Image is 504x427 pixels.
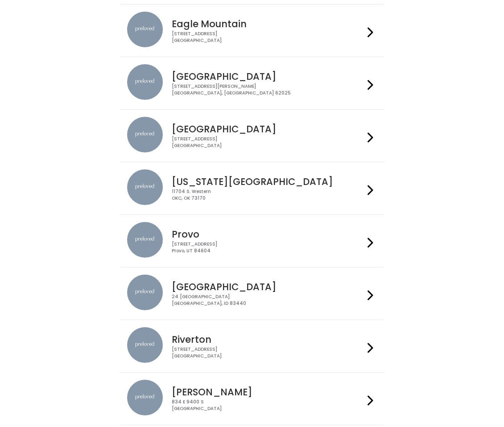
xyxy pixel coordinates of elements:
[127,12,376,49] a: preloved location Eagle Mountain [STREET_ADDRESS][GEOGRAPHIC_DATA]
[172,177,364,187] h4: [US_STATE][GEOGRAPHIC_DATA]
[127,64,376,102] a: preloved location [GEOGRAPHIC_DATA] [STREET_ADDRESS][PERSON_NAME][GEOGRAPHIC_DATA], [GEOGRAPHIC_D...
[172,346,364,359] div: [STREET_ADDRESS] [GEOGRAPHIC_DATA]
[127,327,376,365] a: preloved location Riverton [STREET_ADDRESS][GEOGRAPHIC_DATA]
[172,83,364,96] div: [STREET_ADDRESS][PERSON_NAME] [GEOGRAPHIC_DATA], [GEOGRAPHIC_DATA] 62025
[172,136,364,149] div: [STREET_ADDRESS] [GEOGRAPHIC_DATA]
[172,31,364,44] div: [STREET_ADDRESS] [GEOGRAPHIC_DATA]
[127,169,163,205] img: preloved location
[172,387,364,397] h4: [PERSON_NAME]
[172,399,364,412] div: 834 E 9400 S [GEOGRAPHIC_DATA]
[127,275,376,312] a: preloved location [GEOGRAPHIC_DATA] 24 [GEOGRAPHIC_DATA][GEOGRAPHIC_DATA], ID 83440
[172,241,364,254] div: [STREET_ADDRESS] Provo, UT 84604
[172,282,364,292] h4: [GEOGRAPHIC_DATA]
[127,117,376,155] a: preloved location [GEOGRAPHIC_DATA] [STREET_ADDRESS][GEOGRAPHIC_DATA]
[172,334,364,345] h4: Riverton
[127,222,163,258] img: preloved location
[172,189,364,201] div: 11704 S. Western OKC, OK 73170
[127,327,163,363] img: preloved location
[127,380,376,418] a: preloved location [PERSON_NAME] 834 E 9400 S[GEOGRAPHIC_DATA]
[127,222,376,260] a: preloved location Provo [STREET_ADDRESS]Provo, UT 84604
[172,124,364,134] h4: [GEOGRAPHIC_DATA]
[172,294,364,307] div: 24 [GEOGRAPHIC_DATA] [GEOGRAPHIC_DATA], ID 83440
[127,380,163,415] img: preloved location
[172,19,364,29] h4: Eagle Mountain
[172,71,364,82] h4: [GEOGRAPHIC_DATA]
[127,12,163,47] img: preloved location
[172,229,364,239] h4: Provo
[127,169,376,207] a: preloved location [US_STATE][GEOGRAPHIC_DATA] 11704 S. WesternOKC, OK 73170
[127,64,163,100] img: preloved location
[127,275,163,310] img: preloved location
[127,117,163,152] img: preloved location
